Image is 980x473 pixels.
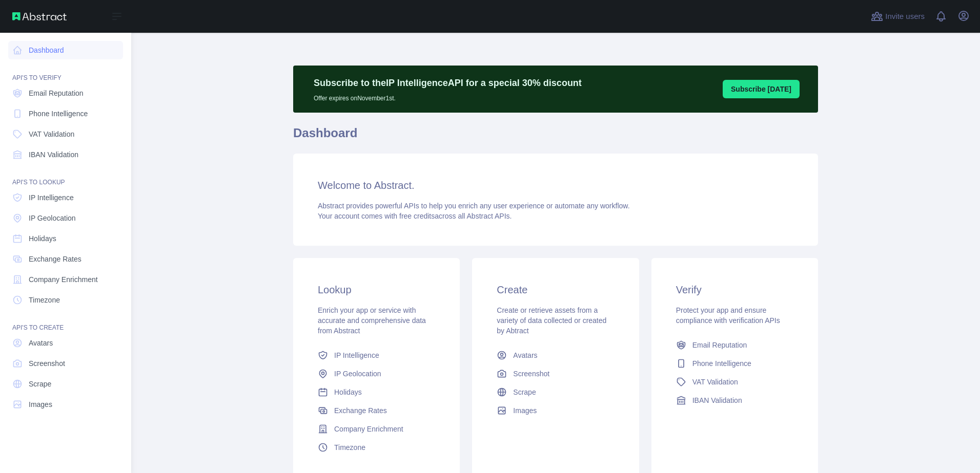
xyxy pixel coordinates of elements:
[29,338,53,348] span: Avatars
[29,233,56,244] span: Holidays
[672,373,798,391] a: VAT Validation
[692,340,747,350] span: Email Reputation
[869,8,927,25] button: Invite users
[318,212,512,220] span: Your account comes with across all Abstract APIs.
[692,377,738,387] span: VAT Validation
[493,364,618,383] a: Screenshot
[513,405,537,416] span: Images
[314,383,439,401] a: Holidays
[8,311,123,332] div: API'S TO CREATE
[314,364,439,383] a: IP Geolocation
[8,104,123,123] a: Phone Intelligence
[493,383,618,401] a: Scrape
[334,424,403,434] span: Company Enrichment
[497,283,614,297] h3: Create
[29,88,84,98] span: Email Reputation
[8,84,123,102] a: Email Reputation
[29,149,78,160] span: IBAN Validation
[29,358,65,369] span: Screenshot
[29,213,76,223] span: IP Geolocation
[493,346,618,364] a: Avatars
[29,295,60,305] span: Timezone
[8,209,123,227] a: IP Geolocation
[334,369,381,379] span: IP Geolocation
[293,125,818,149] h1: Dashboard
[513,387,536,397] span: Scrape
[885,11,925,23] span: Invite users
[672,391,798,410] a: IBAN Validation
[692,358,751,369] span: Phone Intelligence
[672,354,798,373] a: Phone Intelligence
[513,369,549,379] span: Screenshot
[493,401,618,420] a: Images
[314,438,439,457] a: Timezone
[399,212,435,220] span: free credits
[29,129,74,139] span: VAT Validation
[8,41,123,59] a: Dashboard
[723,80,800,98] button: Subscribe [DATE]
[513,350,537,360] span: Avatars
[29,379,51,389] span: Scrape
[676,306,780,325] span: Protect your app and ensure compliance with verification APIs
[8,229,123,248] a: Holidays
[676,283,793,297] h3: Verify
[8,354,123,373] a: Screenshot
[29,254,81,264] span: Exchange Rates
[29,399,52,410] span: Images
[8,250,123,268] a: Exchange Rates
[318,306,426,335] span: Enrich your app or service with accurate and comprehensive data from Abstract
[8,125,123,143] a: VAT Validation
[314,401,439,420] a: Exchange Rates
[8,334,123,352] a: Avatars
[692,395,742,405] span: IBAN Validation
[318,178,793,192] h3: Welcome to Abstract.
[334,442,365,453] span: Timezone
[334,350,379,360] span: IP Intelligence
[29,109,88,119] span: Phone Intelligence
[8,188,123,207] a: IP Intelligence
[8,395,123,414] a: Images
[497,306,606,335] span: Create or retrieve assets from a variety of data collected or created by Abtract
[334,405,387,416] span: Exchange Rates
[314,420,439,438] a: Company Enrichment
[672,336,798,354] a: Email Reputation
[29,192,74,203] span: IP Intelligence
[29,274,98,285] span: Company Enrichment
[8,166,123,186] div: API'S TO LOOKUP
[334,387,362,397] span: Holidays
[8,291,123,309] a: Timezone
[314,346,439,364] a: IP Intelligence
[318,202,630,210] span: Abstract provides powerful APIs to help you enrich any user experience or automate any workflow.
[8,375,123,393] a: Scrape
[314,76,582,90] p: Subscribe to the IP Intelligence API for a special 30 % discount
[314,90,582,102] p: Offer expires on November 1st.
[12,12,67,20] img: Abstract API
[8,270,123,289] a: Company Enrichment
[318,283,435,297] h3: Lookup
[8,61,123,82] div: API'S TO VERIFY
[8,145,123,164] a: IBAN Validation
